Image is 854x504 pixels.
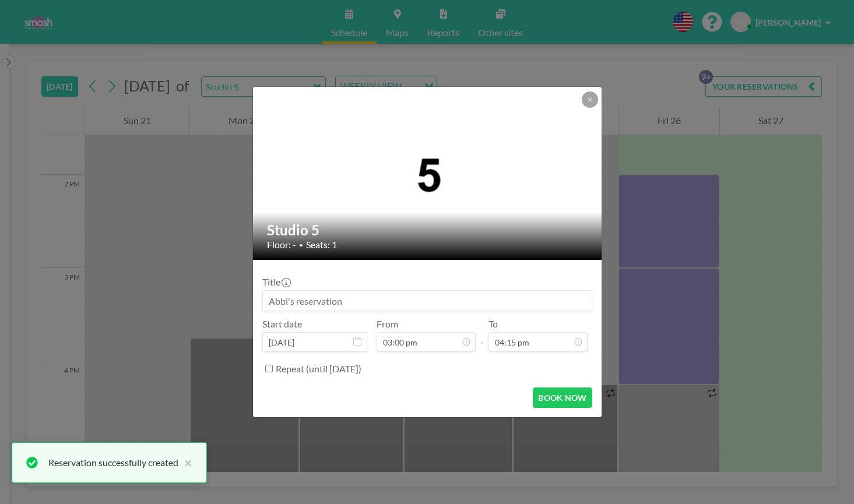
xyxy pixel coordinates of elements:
[48,456,178,470] div: Reservation successfully created
[263,291,592,311] input: Abbi's reservation
[480,322,484,348] span: -
[262,276,290,288] label: Title
[377,318,398,330] label: From
[299,241,303,249] span: •
[253,145,603,202] img: 537.png
[267,239,296,251] span: Floor: -
[488,318,498,330] label: To
[267,221,589,239] h2: Studio 5
[533,387,592,408] button: BOOK NOW
[178,456,192,470] button: close
[262,318,302,330] label: Start date
[276,363,361,375] label: Repeat (until [DATE])
[306,239,337,251] span: Seats: 1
